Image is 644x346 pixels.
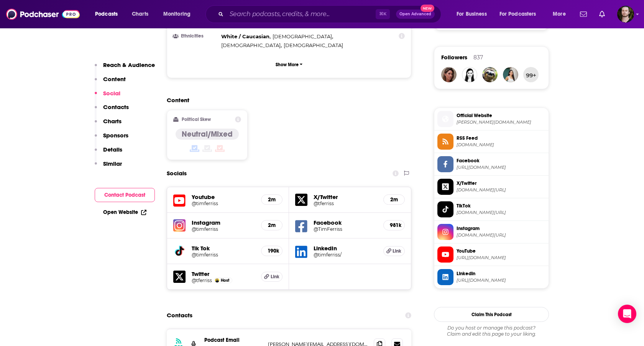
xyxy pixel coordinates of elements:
h5: 2m [268,222,276,228]
a: X/Twitter[DOMAIN_NAME][URL] [437,179,545,195]
div: Open Intercom Messenger [618,305,636,323]
h5: 2m [390,196,398,203]
button: open menu [451,8,496,20]
span: RSS Feed [457,135,545,142]
span: White / Caucasian [221,33,269,39]
span: Podcasts [95,9,118,20]
a: TikTok[DOMAIN_NAME][URL] [437,201,545,217]
span: [DEMOGRAPHIC_DATA] [221,42,281,48]
button: Reach & Audience [95,61,155,75]
span: instagram.com/timferriss [457,232,545,238]
a: Link [383,246,405,256]
span: [DEMOGRAPHIC_DATA] [284,42,343,48]
p: Show More [276,62,299,67]
button: Contact Podcast [95,188,155,202]
h3: Ethnicities [173,34,218,39]
h2: Contacts [167,308,192,323]
p: Contacts [103,103,129,111]
img: User Profile [617,6,634,23]
h2: Content [167,96,405,104]
p: Sponsors [103,132,128,139]
span: tiktok.com/@timferriss [457,210,545,215]
span: Logged in as OutlierAudio [617,6,634,23]
button: Show profile menu [617,6,634,23]
span: Followers [441,54,467,61]
span: Do you host or manage this podcast? [434,325,549,331]
button: Charts [95,118,122,132]
h5: Twitter [192,270,255,277]
button: open menu [547,8,575,20]
a: @TimFerriss [314,226,377,232]
h5: 190k [268,248,276,254]
button: Social [95,90,120,104]
span: Host [221,278,229,283]
button: Details [95,146,122,160]
h2: Political Skew [182,117,211,122]
h5: 2m [268,196,276,203]
span: X/Twitter [457,180,545,187]
button: open menu [158,8,200,20]
a: Link [261,272,283,282]
div: Claim and edit this page to your liking. [434,325,549,337]
h5: @tferriss [314,201,377,206]
a: LauraRV [462,67,477,82]
a: @tferriss [192,277,212,283]
div: 837 [473,54,483,61]
span: New [421,5,434,12]
h5: 981k [390,222,398,228]
img: JSativaJ [441,67,457,82]
button: open menu [495,8,547,20]
a: @timferriss/ [314,252,377,258]
a: alnagy [482,67,498,82]
span: Link [393,248,401,254]
span: Charts [132,9,148,20]
button: Claim This Podcast [434,307,549,322]
p: Similar [103,160,122,167]
p: Social [103,90,120,97]
button: Contacts [95,103,129,118]
button: Open AdvancedNew [396,10,435,19]
h5: Facebook [314,219,377,226]
div: Search podcasts, credits, & more... [213,5,449,23]
h5: X/Twitter [314,193,377,201]
span: More [553,9,566,20]
a: @timferriss [192,226,255,232]
img: Podchaser - Follow, Share and Rate Podcasts [6,7,80,21]
span: twitter.com/tferriss [457,187,545,193]
button: 99+ [523,67,539,82]
span: Facebook [457,157,545,164]
span: , [221,41,282,50]
span: ⌘ K [376,9,390,19]
span: https://www.youtube.com/@timferriss [457,255,545,261]
span: Link [271,274,279,280]
a: RSS Feed[DOMAIN_NAME] [437,134,545,150]
a: YouTube[URL][DOMAIN_NAME] [437,246,545,263]
span: TikTok [457,202,545,209]
img: iconImage [173,219,186,232]
button: Show More [173,57,405,72]
img: anneallen [503,67,518,82]
button: Content [95,75,126,90]
a: Show notifications dropdown [596,8,608,21]
p: Content [103,75,126,83]
span: For Podcasters [499,9,536,20]
a: Charts [127,8,153,20]
a: Show notifications dropdown [577,8,590,21]
a: Open Website [103,209,146,215]
a: @timferriss [192,252,255,258]
h5: LinkedIn [314,245,377,252]
span: For Business [457,9,487,20]
span: , [273,32,333,41]
span: Instagram [457,225,545,232]
h5: Tik Tok [192,245,255,252]
h2: Socials [167,166,187,181]
img: Tim Ferriss [215,278,219,282]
